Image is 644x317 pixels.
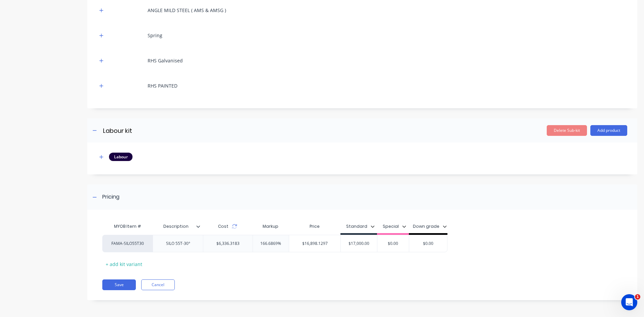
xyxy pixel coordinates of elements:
div: Markup [253,220,289,233]
div: + add kit variant [102,259,146,269]
div: ANGLE MILD STEEL ( AMS & AMSG ) [148,7,226,14]
div: $17,000.00 [341,235,377,252]
span: 1 [635,294,640,300]
button: Cancel [141,279,175,290]
div: Pricing [102,193,119,201]
div: SILO 55T-30° [161,239,196,248]
div: Description [153,220,203,233]
div: Down grade [413,223,439,229]
button: Down grade [410,221,450,231]
div: $0.00 [409,235,447,252]
div: Standard [346,223,367,229]
input: Enter sub-kit name [102,126,221,136]
div: FAMA-SILO55T30 [109,241,146,247]
div: MYOB Item # [102,220,153,233]
span: Cost [218,223,228,229]
div: Cost [203,220,253,233]
div: $16,898.1297 [289,235,340,252]
button: Standard [343,221,378,231]
div: Labour [109,153,132,161]
div: $0.00 [376,235,410,252]
div: RHS Galvanised [148,57,183,64]
button: Special [379,221,410,231]
div: $6,336.3183 [211,235,245,252]
iframe: Intercom live chat [621,294,637,310]
div: RHS PAINTED [148,82,177,89]
button: Delete Sub-kit [547,125,587,136]
button: Add product [590,125,627,136]
div: 166.6869% [253,235,289,252]
div: FAMA-SILO55T30SILO 55T-30°$6,336.3183166.6869%$16,898.1297$17,000.00$0.00$0.00 [102,235,447,252]
button: Save [102,279,136,290]
div: Description [153,218,199,235]
div: Spring [148,32,162,39]
div: Price [289,220,340,233]
div: Special [383,223,399,229]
